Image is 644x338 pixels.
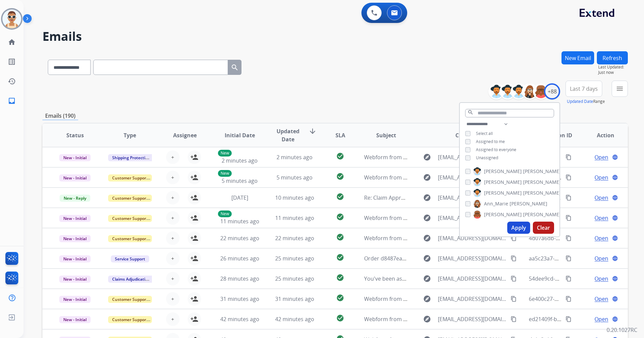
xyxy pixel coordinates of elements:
[484,168,522,175] span: [PERSON_NAME]
[598,70,628,75] span: Just now
[8,58,16,66] mat-icon: list_alt
[166,150,180,164] button: +
[231,194,248,201] span: [DATE]
[364,214,517,222] span: Webform from [EMAIL_ADDRESS][DOMAIN_NAME] on [DATE]
[59,174,91,181] span: New - Initial
[484,190,522,196] span: [PERSON_NAME]
[59,154,91,161] span: New - Initial
[566,296,572,302] mat-icon: content_copy
[612,255,618,261] mat-icon: language
[594,214,608,222] span: Open
[566,255,572,261] mat-icon: content_copy
[190,214,198,222] mat-icon: person_add
[468,109,474,115] mat-icon: search
[8,77,16,85] mat-icon: history
[376,131,396,139] span: Subject
[171,315,174,323] span: +
[42,112,78,120] p: Emails (190)
[612,276,618,282] mat-icon: language
[108,154,154,161] span: Shipping Protection
[566,174,572,180] mat-icon: content_copy
[190,295,198,303] mat-icon: person_add
[166,171,180,184] button: +
[336,253,344,261] mat-icon: check_circle
[60,195,90,202] span: New - Reply
[511,276,517,282] mat-icon: content_copy
[523,211,561,218] span: [PERSON_NAME]
[59,276,91,283] span: New - Initial
[529,234,630,242] span: 4d07a6db-ffc8-406a-8ad5-c0fed02a0ae7
[190,173,198,181] mat-icon: person_add
[59,215,91,222] span: New - Initial
[166,211,180,225] button: +
[218,170,232,177] p: New
[275,234,314,242] span: 22 minutes ago
[438,254,507,262] span: [EMAIL_ADDRESS][DOMAIN_NAME]
[438,295,507,303] span: [EMAIL_ADDRESS][DOMAIN_NAME]
[8,97,16,105] mat-icon: inbox
[190,234,198,242] mat-icon: person_add
[275,255,314,262] span: 25 minutes ago
[108,296,152,303] span: Customer Support
[438,153,507,161] span: [EMAIL_ADDRESS][DOMAIN_NAME]
[220,315,259,323] span: 42 minutes ago
[66,131,84,139] span: Status
[476,131,493,136] span: Select all
[220,295,259,303] span: 31 minutes ago
[484,211,522,218] span: [PERSON_NAME]
[510,200,547,207] span: [PERSON_NAME]
[364,315,517,323] span: Webform from [EMAIL_ADDRESS][DOMAIN_NAME] on [DATE]
[484,179,522,186] span: [PERSON_NAME]
[523,168,561,175] span: [PERSON_NAME]
[438,173,507,181] span: [EMAIL_ADDRESS][DOMAIN_NAME]
[108,215,152,222] span: Customer Support
[423,295,431,303] mat-icon: explore
[566,316,572,322] mat-icon: content_copy
[59,235,91,242] span: New - Initial
[171,173,174,181] span: +
[336,274,344,282] mat-icon: check_circle
[523,179,561,186] span: [PERSON_NAME]
[190,315,198,323] mat-icon: person_add
[566,195,572,201] mat-icon: content_copy
[594,173,608,181] span: Open
[476,155,498,161] span: Unassigned
[190,254,198,262] mat-icon: person_add
[166,272,180,285] button: +
[423,254,431,262] mat-icon: explore
[364,295,517,303] span: Webform from [EMAIL_ADDRESS][DOMAIN_NAME] on [DATE]
[277,153,313,161] span: 2 minutes ago
[438,214,507,222] span: [EMAIL_ADDRESS][DOMAIN_NAME]
[166,252,180,265] button: +
[507,222,530,234] button: Apply
[108,316,152,323] span: Customer Support
[222,177,258,185] span: 5 minutes ago
[566,276,572,282] mat-icon: content_copy
[438,194,507,202] span: [EMAIL_ADDRESS][DOMAIN_NAME]
[612,154,618,160] mat-icon: language
[171,214,174,222] span: +
[511,235,517,241] mat-icon: content_copy
[166,231,180,245] button: +
[336,294,344,302] mat-icon: check_circle
[171,254,174,262] span: +
[42,30,628,43] h2: Emails
[336,172,344,180] mat-icon: check_circle
[423,173,431,181] mat-icon: explore
[607,326,637,334] p: 0.20.1027RC
[476,147,516,152] span: Assigned to everyone
[566,235,572,241] mat-icon: content_copy
[277,174,313,181] span: 5 minutes ago
[566,215,572,221] mat-icon: content_copy
[2,9,21,28] img: avatar
[275,194,314,201] span: 10 minutes ago
[220,255,259,262] span: 26 minutes ago
[166,312,180,326] button: +
[171,295,174,303] span: +
[594,254,608,262] span: Open
[275,214,314,222] span: 11 minutes ago
[336,233,344,241] mat-icon: check_circle
[438,234,507,242] span: [EMAIL_ADDRESS][DOMAIN_NAME]
[594,295,608,303] span: Open
[484,200,508,207] span: Ann_Marie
